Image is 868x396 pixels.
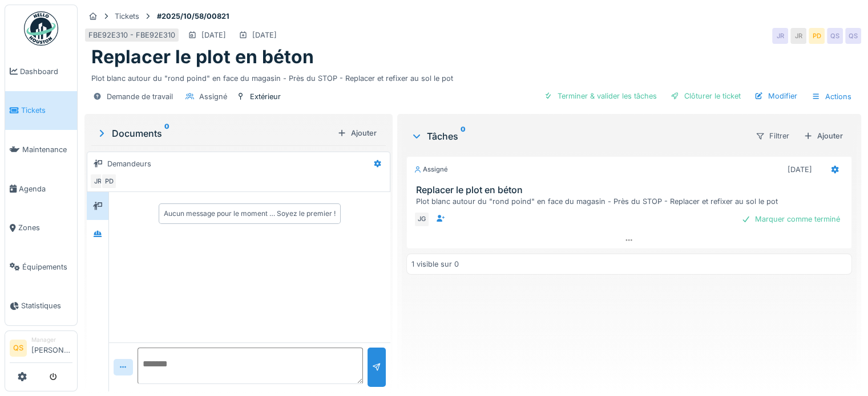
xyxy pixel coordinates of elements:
[19,183,72,194] span: Agenda
[90,173,106,189] div: JR
[411,259,459,270] div: 1 visible sur 0
[24,11,58,46] img: Badge_color-CXgf-gQk.svg
[22,144,72,155] span: Maintenance
[21,105,72,116] span: Tickets
[414,165,448,174] div: Assigné
[91,68,854,84] div: Plot blanc autour du "rond poind" en face du magasin - Près du STOP - Replacer et refixer au sol ...
[5,169,77,209] a: Agenda
[5,287,77,326] a: Statistiques
[31,336,72,344] div: Manager
[416,185,847,195] h3: Replacer le plot en béton
[20,66,72,77] span: Dashboard
[790,28,806,44] div: JR
[164,126,169,140] sup: 0
[18,222,72,233] span: Zones
[772,28,788,44] div: JR
[845,28,861,44] div: QS
[10,336,72,363] a: QS Manager[PERSON_NAME]
[31,336,72,360] li: [PERSON_NAME]
[22,262,72,272] span: Équipements
[461,129,466,143] sup: 0
[737,211,845,227] div: Marquer comme terminé
[799,128,847,144] div: Ajouter
[10,340,27,357] li: QS
[96,126,333,140] div: Documents
[5,208,77,247] a: Zones
[750,128,794,144] div: Filtrer
[806,88,857,105] div: Actions
[88,30,175,40] div: FBE92E310 - FBE92E310
[5,52,77,91] a: Dashboard
[414,211,430,227] div: JG
[101,173,117,189] div: PD
[5,130,77,169] a: Maintenance
[107,158,151,169] div: Demandeurs
[164,209,336,219] div: Aucun message pour le moment … Soyez le premier !
[91,46,314,68] h1: Replacer le plot en béton
[21,300,72,311] span: Statistiques
[115,11,139,22] div: Tickets
[750,88,802,104] div: Modifier
[250,91,281,102] div: Extérieur
[152,11,234,22] strong: #2025/10/58/00821
[333,125,381,141] div: Ajouter
[199,91,227,102] div: Assigné
[809,28,825,44] div: PD
[5,91,77,130] a: Tickets
[788,164,812,175] div: [DATE]
[5,247,77,287] a: Équipements
[252,30,277,40] div: [DATE]
[666,88,745,104] div: Clôturer le ticket
[107,91,173,102] div: Demande de travail
[416,196,847,207] div: Plot blanc autour du "rond poind" en face du magasin - Près du STOP - Replacer et refixer au sol ...
[827,28,843,44] div: QS
[411,129,746,143] div: Tâches
[201,30,226,40] div: [DATE]
[539,88,661,104] div: Terminer & valider les tâches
